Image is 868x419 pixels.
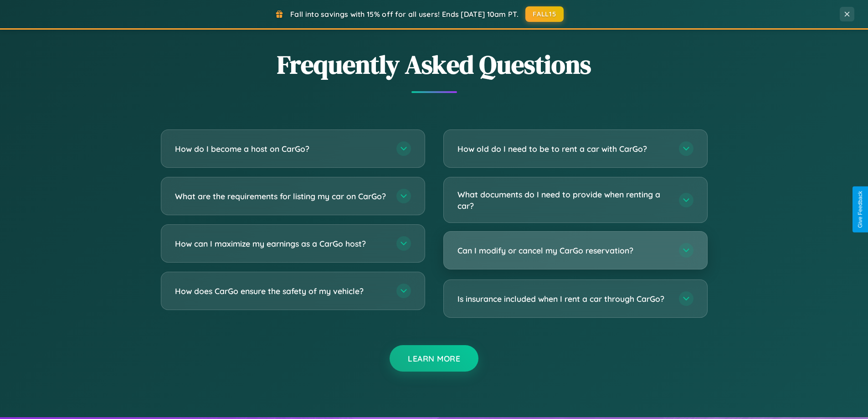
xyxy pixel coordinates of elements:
h3: What documents do I need to provide when renting a car? [457,189,670,211]
h2: Frequently Asked Questions [161,47,708,82]
h3: Can I modify or cancel my CarGo reservation? [457,245,670,256]
button: FALL15 [525,6,564,22]
span: Fall into savings with 15% off for all users! Ends [DATE] 10am PT. [290,10,519,19]
div: Give Feedback [857,191,863,228]
h3: Is insurance included when I rent a car through CarGo? [457,293,670,305]
h3: How old do I need to be to rent a car with CarGo? [457,143,670,155]
h3: How can I maximize my earnings as a CarGo host? [175,238,387,249]
h3: How do I become a host on CarGo? [175,143,387,155]
button: Learn More [390,345,478,372]
h3: What are the requirements for listing my car on CarGo? [175,191,387,202]
h3: How does CarGo ensure the safety of my vehicle? [175,285,387,297]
